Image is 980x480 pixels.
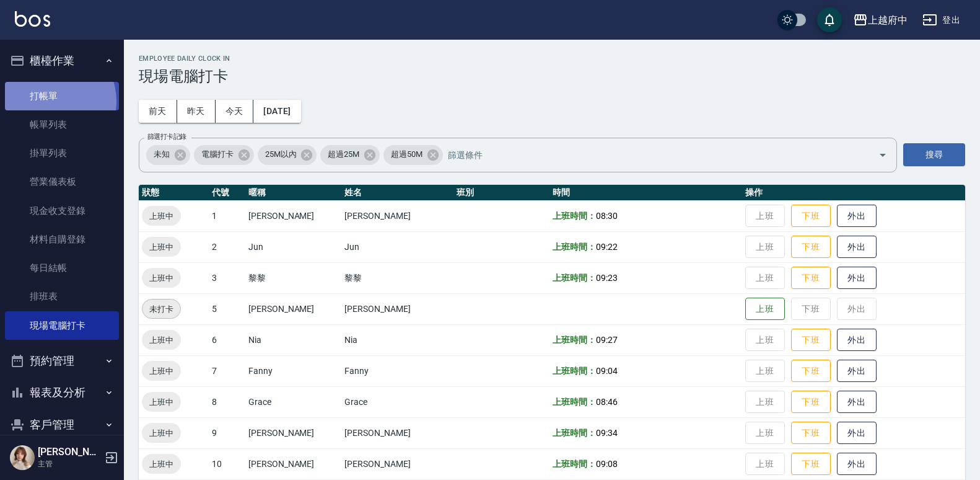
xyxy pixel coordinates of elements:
button: 下班 [791,453,831,476]
span: 超過50M [383,148,430,161]
span: 09:27 [596,335,618,345]
div: 電腦打卡 [194,145,254,165]
button: 外出 [837,422,877,445]
td: Grace [341,386,453,417]
button: 外出 [837,236,877,259]
a: 現金收支登錄 [5,197,119,225]
td: [PERSON_NAME] [245,448,341,479]
button: save [817,7,842,32]
span: 上班中 [142,458,181,471]
button: 前天 [139,100,177,123]
div: 25M以內 [258,145,317,165]
b: 上班時間： [553,273,596,283]
button: 外出 [837,205,877,228]
span: 09:23 [596,273,618,283]
th: 暱稱 [245,185,341,201]
b: 上班時間： [553,211,596,221]
th: 狀態 [139,185,209,201]
span: 電腦打卡 [194,148,241,161]
a: 每日結帳 [5,254,119,282]
button: 上班 [745,298,785,321]
a: 掛單列表 [5,139,119,167]
span: 上班中 [142,272,181,285]
td: 2 [209,231,245,262]
td: 黎黎 [341,262,453,293]
td: Jun [341,231,453,262]
button: 下班 [791,329,831,352]
td: 10 [209,448,245,479]
span: 未知 [146,148,177,161]
p: 主管 [38,458,101,469]
th: 時間 [549,185,742,201]
td: [PERSON_NAME] [341,293,453,324]
button: 下班 [791,391,831,414]
button: 外出 [837,267,877,290]
button: 昨天 [177,100,216,123]
a: 打帳單 [5,82,119,110]
a: 現場電腦打卡 [5,311,119,340]
button: 客戶管理 [5,409,119,441]
td: Nia [341,324,453,355]
h3: 現場電腦打卡 [139,68,965,85]
b: 上班時間： [553,397,596,407]
td: Fanny [341,355,453,386]
button: 下班 [791,422,831,445]
span: 未打卡 [142,303,180,316]
span: 09:04 [596,366,618,376]
button: 櫃檯作業 [5,45,119,77]
label: 篩選打卡記錄 [147,132,186,141]
h5: [PERSON_NAME] [38,446,101,458]
td: [PERSON_NAME] [245,293,341,324]
a: 排班表 [5,282,119,311]
button: 外出 [837,391,877,414]
td: [PERSON_NAME] [245,200,341,231]
td: [PERSON_NAME] [341,448,453,479]
span: 上班中 [142,365,181,378]
span: 上班中 [142,241,181,254]
span: 上班中 [142,210,181,223]
div: 超過50M [383,145,443,165]
th: 姓名 [341,185,453,201]
button: 外出 [837,329,877,352]
span: 09:22 [596,242,618,252]
td: Nia [245,324,341,355]
th: 代號 [209,185,245,201]
span: 08:30 [596,211,618,221]
b: 上班時間： [553,242,596,252]
td: 7 [209,355,245,386]
img: Person [10,445,35,470]
td: 6 [209,324,245,355]
button: 搜尋 [903,143,965,166]
span: 09:34 [596,428,618,438]
button: 下班 [791,267,831,290]
span: 09:08 [596,459,618,469]
button: 外出 [837,453,877,476]
span: 上班中 [142,334,181,347]
td: 3 [209,262,245,293]
a: 營業儀表板 [5,167,119,196]
button: 報表及分析 [5,376,119,409]
td: [PERSON_NAME] [341,200,453,231]
td: 9 [209,417,245,448]
td: 黎黎 [245,262,341,293]
b: 上班時間： [553,335,596,345]
td: [PERSON_NAME] [245,417,341,448]
span: 25M以內 [258,148,304,161]
a: 帳單列表 [5,110,119,139]
td: Jun [245,231,341,262]
th: 操作 [742,185,965,201]
button: 下班 [791,360,831,383]
img: Logo [15,11,50,27]
th: 班別 [453,185,549,201]
td: 8 [209,386,245,417]
b: 上班時間： [553,459,596,469]
button: 預約管理 [5,345,119,377]
button: 今天 [216,100,254,123]
td: Grace [245,386,341,417]
td: [PERSON_NAME] [341,417,453,448]
b: 上班時間： [553,428,596,438]
div: 超過25M [320,145,380,165]
input: 篩選條件 [445,144,857,166]
span: 上班中 [142,396,181,409]
span: 超過25M [320,148,367,161]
